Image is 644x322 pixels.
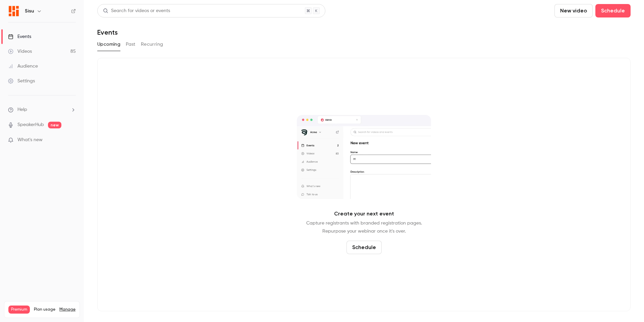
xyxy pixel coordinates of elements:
h6: Sisu [25,8,34,14]
span: Plan usage [34,307,55,312]
p: Capture registrants with branded registration pages. Repurpose your webinar once it's over. [306,219,422,235]
button: Schedule [346,241,382,254]
span: What's new [17,136,43,144]
li: help-dropdown-opener [8,106,76,113]
div: Audience [8,63,38,70]
h1: Events [97,28,118,36]
a: Manage [59,307,75,312]
span: Help [17,106,27,113]
button: New video [554,4,593,17]
div: Events [8,33,31,40]
div: Settings [8,78,35,84]
a: SpeakerHub [17,121,44,128]
button: Past [126,39,136,50]
button: Recurring [141,39,163,50]
div: Videos [8,48,32,55]
button: Schedule [595,4,631,17]
div: Search for videos or events [103,7,170,14]
img: Sisu [8,6,19,16]
iframe: Noticeable Trigger [68,137,76,143]
p: Create your next event [334,210,394,218]
button: Upcoming [97,39,120,50]
span: Premium [8,306,30,314]
span: new [48,122,61,128]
